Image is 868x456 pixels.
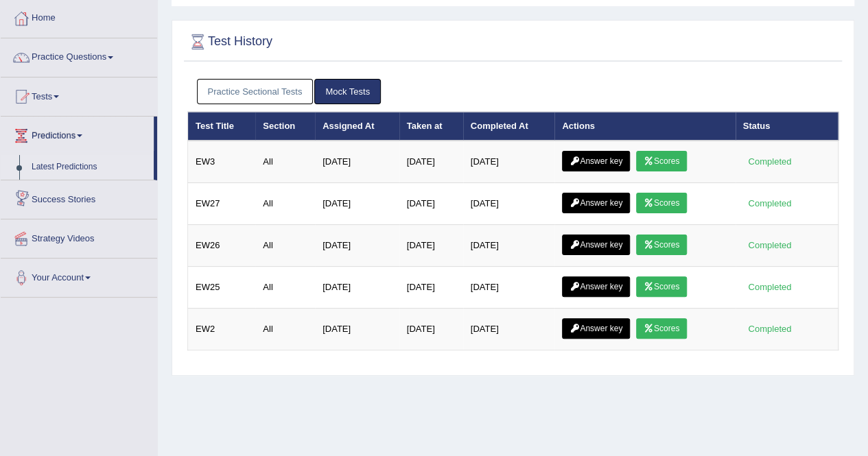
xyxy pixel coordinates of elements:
a: Success Stories [1,180,157,215]
td: [DATE] [315,267,399,309]
div: Completed [743,154,797,169]
div: Completed [743,196,797,211]
td: [DATE] [315,309,399,350]
td: [DATE] [315,141,399,183]
td: [DATE] [399,225,463,267]
div: Completed [743,238,797,252]
a: Scores [636,235,687,255]
a: Practice Sectional Tests [197,79,314,104]
td: All [255,225,315,267]
td: [DATE] [463,225,555,267]
td: EW2 [188,309,256,350]
td: EW3 [188,141,256,183]
div: Completed [743,322,797,336]
a: Answer key [562,193,630,213]
div: Completed [743,280,797,294]
td: [DATE] [315,225,399,267]
td: All [255,183,315,225]
th: Status [736,112,838,141]
a: Scores [636,151,687,171]
a: Your Account [1,259,157,293]
td: All [255,267,315,309]
td: [DATE] [463,267,555,309]
a: Answer key [562,151,630,171]
td: EW27 [188,183,256,225]
a: Mock Tests [314,79,381,104]
a: Strategy Videos [1,219,157,254]
a: Scores [636,276,687,297]
h2: Test History [187,32,272,52]
a: Scores [636,318,687,339]
a: Practice Questions [1,38,157,73]
td: EW25 [188,267,256,309]
th: Test Title [188,112,256,141]
a: Answer key [562,276,630,297]
th: Section [255,112,315,141]
th: Taken at [399,112,463,141]
a: Answer key [562,318,630,339]
td: [DATE] [399,267,463,309]
th: Assigned At [315,112,399,141]
th: Completed At [463,112,555,141]
td: EW26 [188,225,256,267]
td: [DATE] [463,183,555,225]
a: Scores [636,193,687,213]
a: Predictions [1,117,154,151]
td: All [255,141,315,183]
td: [DATE] [399,141,463,183]
td: All [255,309,315,350]
td: [DATE] [463,309,555,350]
a: Answer key [562,235,630,255]
th: Actions [554,112,735,141]
td: [DATE] [315,183,399,225]
a: Tests [1,77,157,112]
td: [DATE] [399,183,463,225]
a: Latest Predictions [25,155,154,180]
td: [DATE] [463,141,555,183]
td: [DATE] [399,309,463,350]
